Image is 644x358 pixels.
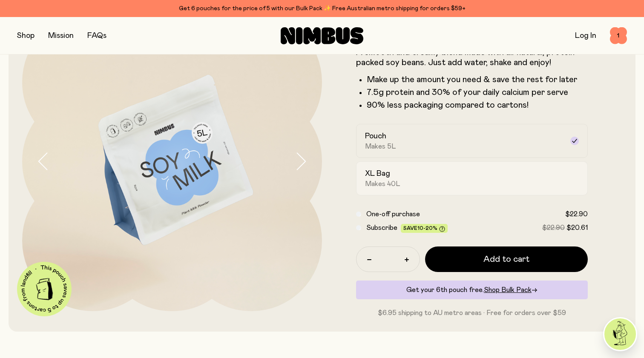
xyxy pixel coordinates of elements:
li: Make up the amount you need & save the rest for later [367,74,588,85]
a: Mission [48,32,74,40]
span: Subscribe [366,224,397,231]
span: $20.61 [566,224,588,231]
p: A smooth and creamy blend made with all-natural, protein-packed soy beans. Just add water, shake ... [356,47,588,68]
span: Makes 40L [365,180,400,188]
span: 10-20% [417,226,437,231]
div: Get 6 pouches for the price of 5 with our Bulk Pack ✨ Free Australian metro shipping for orders $59+ [17,3,627,14]
span: $22.90 [542,224,565,231]
a: Log In [575,32,596,40]
button: 1 [610,27,627,44]
span: One-off purchase [366,211,420,218]
li: 7.5g protein and 30% of your daily calcium per serve [367,87,588,97]
span: Save [403,226,445,232]
img: agent [604,318,636,350]
a: Shop Bulk Pack→ [484,286,538,293]
p: $6.95 shipping to AU metro areas · Free for orders over $59 [356,308,588,318]
span: Makes 5L [365,142,396,151]
div: Get your 6th pouch free. [356,281,588,299]
span: Shop Bulk Pack [484,286,532,293]
button: Add to cart [425,246,588,272]
h2: XL Bag [365,169,390,179]
p: 90% less packaging compared to cartons! [367,100,588,110]
a: FAQs [87,32,106,40]
span: Add to cart [483,253,529,265]
h2: Pouch [365,131,386,141]
span: $22.90 [565,211,588,218]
